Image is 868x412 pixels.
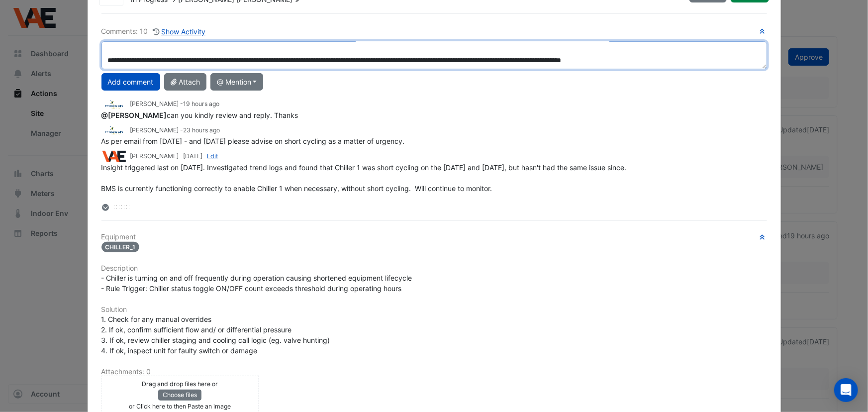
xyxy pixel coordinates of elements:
[101,151,126,162] img: VAE Group
[210,73,264,91] button: @ Mention
[101,264,767,273] h6: Description
[101,125,126,136] img: Precision Group
[101,137,405,145] span: As per email from [DATE] - and [DATE] please advise on short cycling as a matter of urgency.
[101,99,126,110] img: Precision Group
[101,111,298,119] span: can you kindly review and reply. Thanks
[101,368,767,376] h6: Attachments: 0
[130,100,220,108] small: [PERSON_NAME] -
[101,111,167,119] span: ccoyle@vaegroup.com.au [VAE Group]
[101,242,140,252] span: CHILLER_1
[101,204,110,211] fa-layers: More
[101,26,206,37] div: Comments: 10
[101,274,412,293] span: - Chiller is turning on and off frequently during operation causing shortened equipment lifecycle...
[184,152,203,160] span: 2025-07-02 13:33:44
[101,233,767,241] h6: Equipment
[101,163,629,193] span: Insight triggered last on [DATE]. Investigated trend logs and found that Chiller 1 was short cycl...
[130,152,218,161] small: [PERSON_NAME] - -
[184,100,220,107] span: 2025-08-14 16:05:32
[101,73,160,91] button: Add comment
[834,378,858,402] div: Open Intercom Messenger
[158,390,201,401] button: Choose files
[207,152,218,160] a: Edit
[130,126,220,135] small: [PERSON_NAME] -
[101,315,330,355] span: 1. Check for any manual overrides 2. If ok, confirm sufficient flow and/ or differential pressure...
[129,403,231,410] small: or Click here to then Paste an image
[184,126,220,134] span: 2025-08-14 12:02:26
[152,26,206,37] button: Show Activity
[101,306,767,314] h6: Solution
[142,380,218,388] small: Drag and drop files here or
[164,73,206,91] button: Attach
